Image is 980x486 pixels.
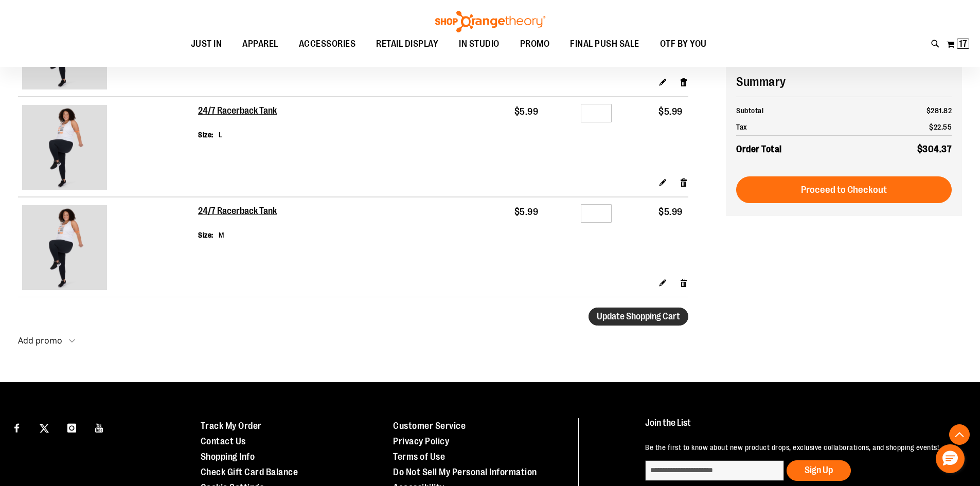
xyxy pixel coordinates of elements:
[22,205,194,293] a: 24/7 Racerback Tank
[680,177,688,188] a: Remove item
[40,424,49,433] img: Twitter
[801,184,887,195] span: Proceed to Checkout
[449,32,510,56] a: IN STUDIO
[736,102,864,119] th: Subtotal
[35,418,54,436] a: Visit our X page
[201,436,246,446] a: Contact Us
[645,442,956,453] p: Be the first to know about new product drops, exclusive collaborations, and shopping events!
[198,230,213,240] dt: Size
[393,421,466,431] a: Customer Service
[658,106,683,117] span: $5.99
[242,32,278,56] span: APPAREL
[560,32,650,56] a: FINAL PUSH SALE
[570,32,639,56] span: FINAL PUSH SALE
[805,465,833,475] span: Sign Up
[201,421,262,431] a: Track My Order
[191,32,222,56] span: JUST IN
[299,32,356,56] span: ACCESSORIES
[91,418,109,436] a: Visit our Youtube page
[936,444,965,473] button: Hello, have a question? Let’s chat.
[219,130,223,140] dd: L
[514,106,539,117] span: $5.99
[658,207,683,217] span: $5.99
[18,336,75,351] button: Add promo
[63,418,81,436] a: Visit our Instagram page
[201,452,255,462] a: Shopping Info
[366,32,449,56] a: RETAIL DISPLAY
[680,277,688,288] a: Remove item
[18,335,62,346] strong: Add promo
[8,418,26,436] a: Visit our Facebook page
[376,32,438,56] span: RETAIL DISPLAY
[393,467,537,477] a: Do Not Sell My Personal Information
[22,105,107,190] img: 24/7 Racerback Tank
[959,39,967,49] span: 17
[22,105,194,192] a: 24/7 Racerback Tank
[736,176,952,203] button: Proceed to Checkout
[917,144,952,154] span: $304.37
[510,32,560,56] a: PROMO
[393,436,449,446] a: Privacy Policy
[660,32,707,56] span: OTF BY YOU
[22,205,107,290] img: 24/7 Racerback Tank
[514,207,539,217] span: $5.99
[589,308,688,326] button: Update Shopping Cart
[929,123,952,131] span: $22.55
[645,418,956,437] h4: Join the List
[219,230,224,240] dd: M
[520,32,550,56] span: PROMO
[949,424,970,445] button: Back To Top
[787,460,851,481] button: Sign Up
[736,119,864,136] th: Tax
[736,73,952,91] h2: Summary
[393,452,445,462] a: Terms of Use
[650,32,717,56] a: OTF BY YOU
[289,32,366,56] a: ACCESSORIES
[198,206,278,217] a: 24/7 Racerback Tank
[736,141,782,156] strong: Order Total
[198,105,278,117] a: 24/7 Racerback Tank
[680,77,688,87] a: Remove item
[198,130,213,140] dt: Size
[201,467,298,477] a: Check Gift Card Balance
[597,311,680,321] span: Update Shopping Cart
[645,460,784,481] input: enter email
[181,32,233,56] a: JUST IN
[926,106,952,115] span: $281.82
[232,32,289,56] a: APPAREL
[434,11,547,32] img: Shop Orangetheory
[459,32,500,56] span: IN STUDIO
